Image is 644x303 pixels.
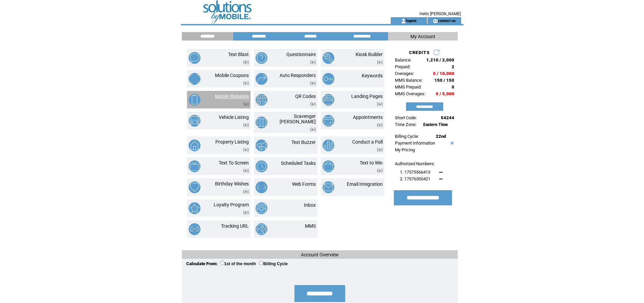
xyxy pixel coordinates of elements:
[452,84,454,90] span: 0
[243,148,249,152] img: video.png
[395,161,435,166] span: Authorized Numbers:
[395,64,410,69] span: Prepaid:
[449,142,454,145] img: help.gif
[291,140,316,145] a: Text Buzzer
[323,115,334,127] img: appointments.png
[215,94,249,99] a: Mobile Websites
[441,115,454,120] span: 54244
[395,134,419,139] span: Billing Cycle:
[395,84,422,90] span: MMS Prepaid:
[452,64,454,69] span: 2
[377,102,383,106] img: video.png
[323,94,334,106] img: landing-pages.png
[281,160,316,166] a: Scheduled Tasks
[301,252,339,257] span: Account Overview
[400,170,430,175] span: 1. 17575566413
[351,94,383,99] a: Landing Pages
[256,181,267,193] img: web-forms.png
[189,115,200,127] img: vehicle-listing.png
[410,34,435,39] span: My Account
[395,57,411,62] span: Balance:
[438,18,456,23] a: contact us
[395,78,423,83] span: MMS Balance:
[189,94,200,106] img: mobile-websites.png
[189,202,200,214] img: loyalty-program.png
[256,223,267,235] img: mms.png
[256,202,267,214] img: inbox.png
[256,117,267,128] img: scavenger-hunt.png
[395,71,414,76] span: Overages:
[377,123,383,127] img: video.png
[310,60,316,64] img: video.png
[259,261,288,266] label: Billing Cycle
[400,176,430,181] span: 2. 17576300421
[323,52,334,64] img: kiosk-builder.png
[259,261,263,265] input: Billing Cycle
[256,52,267,64] img: questionnaire.png
[423,122,448,127] span: Eastern Time
[243,60,249,64] img: video.png
[347,181,383,187] a: Email Integration
[221,223,249,229] a: Tracking URL
[243,190,249,194] img: video.png
[186,261,218,266] span: Calculate From:
[323,140,334,151] img: conduct-a-poll.png
[395,115,417,120] span: Short Code:
[219,160,249,166] a: Text To Screen
[436,91,454,96] span: 0 / 5,000
[228,52,249,57] a: Text Blast
[215,181,249,186] a: Birthday Wishes
[305,223,316,229] a: MMS
[243,169,249,173] img: video.png
[409,50,430,55] span: CREDITS
[243,81,249,85] img: video.png
[215,139,249,145] a: Property Listing
[395,91,425,96] span: MMS Overages:
[214,202,249,207] a: Loyalty Program
[256,73,267,85] img: auto-responders.png
[401,18,406,24] img: account_icon.gif
[310,81,316,85] img: video.png
[286,52,316,57] a: Questionnaire
[243,123,249,127] img: video.png
[189,52,200,64] img: text-blast.png
[256,140,267,151] img: text-buzzer.png
[280,113,316,124] a: Scavenger [PERSON_NAME]
[406,18,416,23] a: logout
[434,78,454,83] span: 150 / 150
[377,60,383,64] img: video.png
[395,147,415,152] a: My Pricing
[189,140,200,151] img: property-listing.png
[310,128,316,131] img: video.png
[352,139,383,145] a: Conduct a Poll
[295,94,316,99] a: QR Codes
[426,57,454,62] span: 1,210 / 2,000
[420,11,461,16] span: Hello [PERSON_NAME]
[395,122,416,127] span: Time Zone:
[256,94,267,106] img: qr-codes.png
[323,181,334,193] img: email-integration.png
[323,73,334,85] img: keywords.png
[219,115,249,120] a: Vehicle Listing
[377,148,383,152] img: video.png
[280,73,316,78] a: Auto Responders
[189,181,200,193] img: birthday-wishes.png
[377,169,383,173] img: video.png
[189,73,200,85] img: mobile-coupons.png
[356,52,383,57] a: Kiosk Builder
[433,18,438,24] img: contact_us_icon.gif
[243,102,249,106] img: video.png
[310,102,316,106] img: video.png
[395,141,435,146] a: Payment Information
[436,134,446,139] span: 22nd
[189,160,200,172] img: text-to-screen.png
[220,261,224,265] input: 1st of the month
[353,115,383,120] a: Appointments
[323,160,334,172] img: text-to-win.png
[292,181,316,187] a: Web Forms
[362,73,383,78] a: Keywords
[220,261,256,266] label: 1st of the month
[304,202,316,208] a: Inbox
[189,223,200,235] img: tracking-url.png
[360,160,383,166] a: Text to Win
